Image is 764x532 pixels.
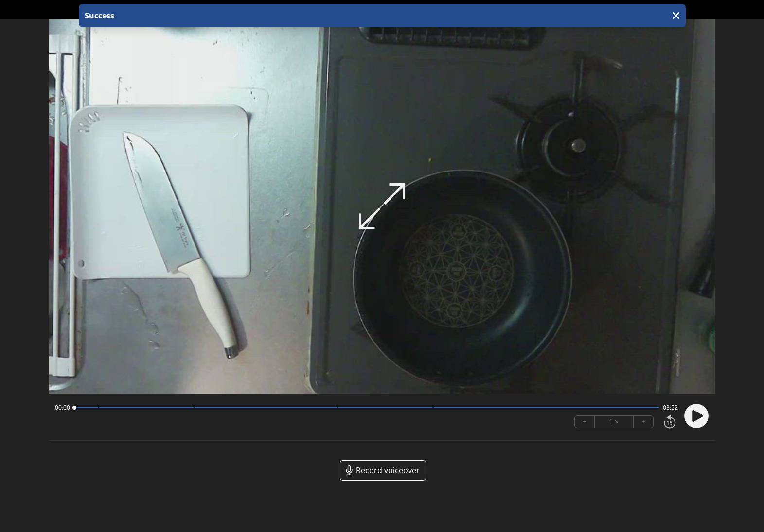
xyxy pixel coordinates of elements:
[83,10,114,21] p: Success
[340,460,426,481] a: Record voiceover
[55,404,70,412] span: 00:00
[575,416,595,428] button: −
[356,464,420,476] span: Record voiceover
[634,416,653,428] button: +
[595,416,634,428] div: 1 ×
[364,3,401,17] a: 00:00:00
[663,404,678,412] span: 03:52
